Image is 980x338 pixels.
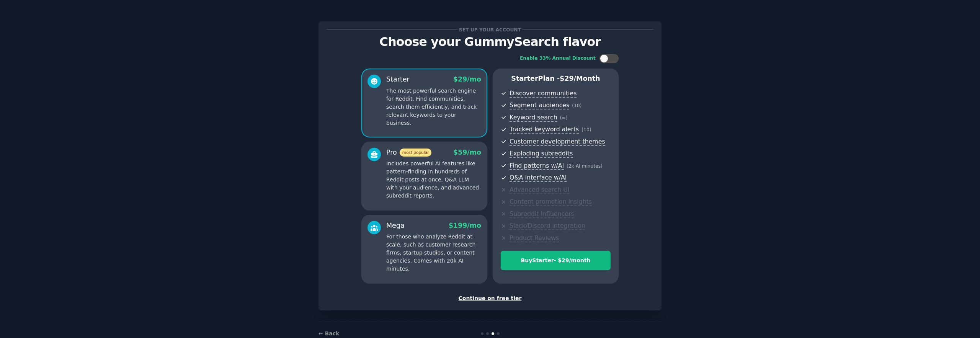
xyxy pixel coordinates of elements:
[560,115,568,121] span: ( ∞ )
[510,101,569,109] span: Segment audiences
[510,198,592,206] span: Content promotion insights
[510,186,569,194] span: Advanced search UI
[510,174,567,182] span: Q&A interface w/AI
[386,148,431,157] div: Pro
[458,26,523,34] span: Set up your account
[327,294,653,302] div: Continue on free tier
[327,35,653,49] p: Choose your GummySearch flavor
[400,149,432,157] span: most popular
[386,87,481,127] p: The most powerful search engine for Reddit. Find communities, search them efficiently, and track ...
[510,90,577,98] span: Discover communities
[510,150,573,158] span: Exploding subreddits
[510,138,605,146] span: Customer development themes
[581,127,591,132] span: ( 10 )
[520,55,596,62] div: Enable 33% Annual Discount
[386,233,481,273] p: For those who analyze Reddit at scale, such as customer research firms, startup studios, or conte...
[501,74,611,83] p: Starter Plan -
[510,234,559,242] span: Product Reviews
[453,75,481,83] span: $ 29 /mo
[560,75,600,82] span: $ 29 /month
[510,114,557,122] span: Keyword search
[501,256,610,265] div: Buy Starter - $ 29 /month
[510,126,579,134] span: Tracked keyword alerts
[510,162,564,170] span: Find patterns w/AI
[453,149,481,156] span: $ 59 /mo
[572,103,581,108] span: ( 10 )
[386,160,481,200] p: Includes powerful AI features like pattern-finding in hundreds of Reddit posts at once, Q&A LLM w...
[386,75,410,84] div: Starter
[510,222,585,230] span: Slack/Discord integration
[449,222,481,229] span: $ 199 /mo
[318,330,339,336] a: ← Back
[567,163,603,169] span: ( 2k AI minutes )
[510,210,574,218] span: Subreddit influencers
[386,221,405,230] div: Mega
[501,251,611,270] button: BuyStarter- $29/month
